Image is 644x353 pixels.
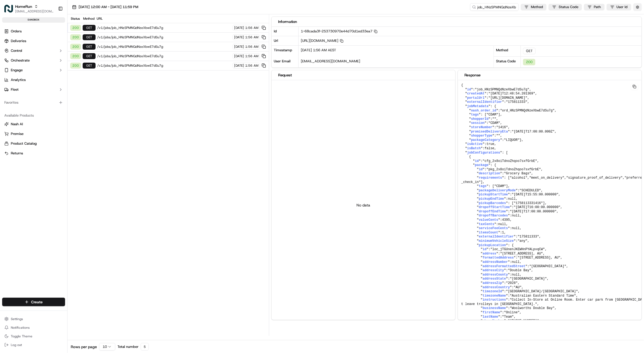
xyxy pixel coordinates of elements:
span: "CDAM" [488,121,500,125]
span: session [471,121,484,125]
button: Fleet [2,85,65,94]
div: User Email [272,57,299,68]
span: "Grocery Bags" [504,172,531,175]
span: "" [496,134,500,138]
div: 5 [141,343,149,351]
span: "2028" [506,281,518,285]
button: Product Catalog [2,139,65,148]
span: "LIQUOR" [504,138,520,142]
div: 200 [70,53,81,59]
button: Create [2,298,65,306]
img: 6896339556228_8d8ce7a9af23287cc65f_72.jpg [11,52,21,61]
span: pickupBarcodes [479,201,506,205]
span: addressFormattedStreet [483,264,525,268]
button: Control [2,46,65,55]
span: null [512,214,520,218]
span: pickupEndTime [479,197,504,201]
span: Create [31,299,43,305]
span: id [483,247,486,251]
button: [EMAIL_ADDRESS][DOMAIN_NAME] [15,9,54,13]
span: taxCents [479,222,494,226]
span: /v1/jobs/job_HNzSPMNQdNzeXbwE7dSu7g [97,35,231,39]
span: User Id [617,5,628,9]
div: Start new chat [24,52,89,57]
span: [PERSON_NAME] [17,98,44,103]
div: 200 [523,59,535,65]
span: [URL][DOMAIN_NAME] [301,38,343,43]
a: Returns [4,151,63,156]
button: Notifications [2,324,65,331]
a: Powered byPylon [38,134,65,138]
div: Method [494,45,521,56]
span: Orders [11,29,22,34]
div: 📗 [5,121,10,125]
span: null [512,273,520,277]
div: Timestamp [272,46,299,57]
span: false [485,147,494,150]
span: addressZip [483,281,502,285]
a: Product Catalog [4,141,63,146]
div: Information [278,19,635,24]
span: "1416" [496,125,508,129]
button: User Id [607,4,631,10]
span: Deliveries [11,39,26,43]
div: Response [464,72,635,78]
span: "job_HNzSPMNQdNzeXbwE7dSu7g" [475,88,530,91]
span: "ord_HNzSPMNQdNzeXbwE7dSu7g" [500,109,555,113]
span: Notifications [11,325,30,330]
p: No data [357,202,370,208]
span: /v1/jobs/job_HNzSPMNQdNzeXbwE7dSu7g [97,45,231,49]
span: 1:56 AM [245,35,258,39]
span: Analytics [11,77,26,82]
span: "any" [518,239,527,243]
button: Promise [2,130,65,138]
span: requirements [479,176,502,180]
span: [DATE] [234,54,244,58]
span: shopperId [471,117,488,121]
span: "[STREET_ADDRESS], AU" [500,252,543,256]
a: Deliveries [2,37,65,45]
span: • [45,84,47,88]
button: HomeRunHomeRun[EMAIL_ADDRESS][DOMAIN_NAME] [2,2,56,15]
span: "[STREET_ADDRESS], AU" [518,256,560,260]
span: id [467,88,471,91]
span: Orchestrate [11,58,30,63]
div: GET [83,63,96,69]
button: Status Code [549,4,582,10]
button: HomeRun [15,4,32,9]
span: 1 [502,231,504,235]
div: 200 [70,25,81,31]
span: package [475,163,488,167]
button: Log out [2,341,65,349]
img: HomeRun [4,4,13,13]
img: 1736555255976-a54dd68f-1ca7-489b-9aae-adbdc363a1c4 [11,84,15,88]
span: instructions [483,298,506,302]
span: portalUrl [467,96,485,100]
span: Control [11,48,22,53]
div: Favorites [2,98,65,107]
span: "175811333" [506,100,527,104]
img: Masood Aslam [5,93,14,102]
span: API Documentation [51,121,87,126]
span: nash_order_id [471,109,496,113]
span: [DATE] [234,26,244,30]
span: description [479,172,500,175]
a: Promise [4,131,63,136]
span: "" [492,117,496,121]
span: "[DATE]T16:00:00.000000" [514,205,561,209]
span: timezoneName [483,294,506,298]
div: sandbox [2,17,65,23]
span: address [483,252,496,256]
span: itemsCount [479,231,498,235]
span: "[DATE]T15:55:00.000000" [512,193,558,196]
span: "[DATE]T17:00:00.000Z" [512,130,554,134]
span: serviceFeeCents [479,226,508,230]
span: Knowledge Base [11,121,41,126]
span: "Online" [504,311,520,314]
span: id [479,168,483,171]
span: "loc_jTGUnenJKEWHnPYALpxqCW" [490,247,545,251]
span: 1-68cada3f-253730970e44d70d1ed33ea7 [301,29,377,33]
span: dropoffEndTime [479,210,506,213]
div: 200 [70,44,81,50]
